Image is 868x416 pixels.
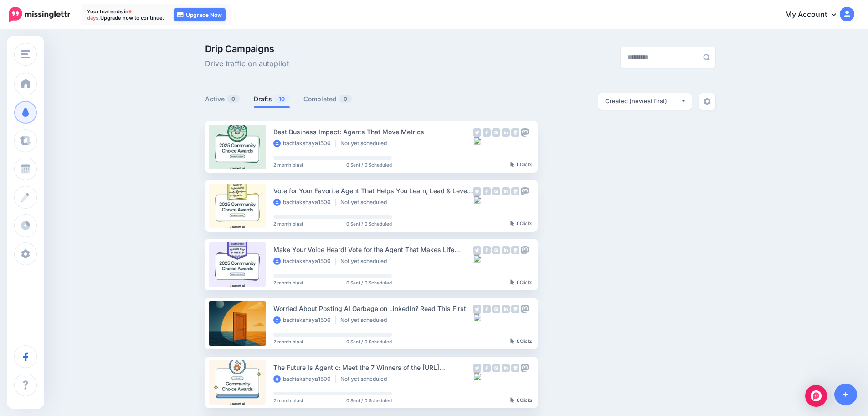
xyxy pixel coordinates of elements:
[9,7,70,22] img: Missinglettr
[776,4,854,26] a: My Account
[511,246,519,254] img: google_business-grey-square.png
[517,397,520,403] b: 0
[510,221,532,226] div: Clicks
[483,305,491,313] img: facebook-grey-square.png
[517,338,520,344] b: 0
[510,338,514,344] img: pointer-grey-darker.png
[346,163,392,167] span: 0 Sent / 0 Scheduled
[510,280,532,285] div: Clicks
[521,364,529,372] img: mastodon-grey-square.png
[303,94,352,105] a: Completed0
[205,58,289,70] span: Drive traffic on autopilot
[340,199,391,206] li: Not yet scheduled
[510,339,532,344] div: Clicks
[510,162,532,168] div: Clicks
[473,246,481,254] img: twitter-grey-square.png
[517,221,520,226] b: 0
[473,137,481,145] img: bluesky-grey-square.png
[605,97,681,105] div: Created (newest first)
[473,305,481,313] img: twitter-grey-square.png
[21,50,30,58] img: menu.png
[703,54,710,61] img: search-grey-6.png
[483,128,491,137] img: facebook-grey-square.png
[273,221,303,226] span: 2 month blast
[273,244,473,255] div: Make Your Voice Heard! Vote for the Agent That Makes Life Outside Your 9-5 Better
[473,187,481,195] img: twitter-grey-square.png
[340,140,391,147] li: Not yet scheduled
[346,339,392,344] span: 0 Sent / 0 Scheduled
[473,254,481,263] img: bluesky-grey-square.png
[517,162,520,167] b: 0
[492,305,500,313] img: instagram-grey-square.png
[473,364,481,372] img: twitter-grey-square.png
[502,187,510,195] img: linkedin-grey-square.png
[473,372,481,380] img: bluesky-grey-square.png
[273,362,473,373] div: The Future Is Agentic: Meet the 7 Winners of the [URL] Community Choice Awards
[517,279,520,285] b: 0
[511,128,519,137] img: google_business-grey-square.png
[273,126,473,137] div: Best Business Impact: Agents That Move Metrics
[511,187,519,195] img: google_business-grey-square.png
[273,316,336,324] li: badriakshaya1506
[521,187,529,195] img: mastodon-grey-square.png
[510,397,514,403] img: pointer-grey-darker.png
[511,305,519,313] img: google_business-grey-square.png
[174,8,226,21] a: Upgrade Now
[511,364,519,372] img: google_business-grey-square.png
[340,258,391,265] li: Not yet scheduled
[273,375,336,383] li: badriakshaya1506
[273,258,336,265] li: badriakshaya1506
[521,305,529,313] img: mastodon-grey-square.png
[273,339,303,344] span: 2 month blast
[521,128,529,137] img: mastodon-grey-square.png
[340,375,391,383] li: Not yet scheduled
[492,364,500,372] img: instagram-grey-square.png
[510,279,514,285] img: pointer-grey-darker.png
[510,221,514,226] img: pointer-grey-darker.png
[205,94,240,105] a: Active0
[473,128,481,137] img: twitter-grey-square.png
[483,246,491,254] img: facebook-grey-square.png
[346,398,392,403] span: 0 Sent / 0 Scheduled
[521,246,529,254] img: mastodon-grey-square.png
[473,313,481,321] img: bluesky-grey-square.png
[346,280,392,285] span: 0 Sent / 0 Scheduled
[502,246,510,254] img: linkedin-grey-square.png
[492,246,500,254] img: instagram-grey-square.png
[273,163,303,167] span: 2 month blast
[273,185,473,196] div: Vote for Your Favorite Agent That Helps You Learn, Lead & Level Up
[510,162,514,167] img: pointer-grey-darker.png
[346,221,392,226] span: 0 Sent / 0 Scheduled
[704,98,711,105] img: settings-grey.png
[483,187,491,195] img: facebook-grey-square.png
[502,364,510,372] img: linkedin-grey-square.png
[273,398,303,403] span: 2 month blast
[227,95,240,103] span: 0
[339,95,352,103] span: 0
[254,94,290,105] a: Drafts10
[273,303,473,314] div: Worried About Posting AI Garbage on LinkedIn? Read This First.
[502,128,510,137] img: linkedin-grey-square.png
[492,187,500,195] img: instagram-grey-square.png
[492,128,500,137] img: instagram-grey-square.png
[273,140,336,147] li: badriakshaya1506
[87,8,132,21] span: 9 days.
[274,95,289,103] span: 10
[273,280,303,285] span: 2 month blast
[483,364,491,372] img: facebook-grey-square.png
[598,93,692,110] button: Created (newest first)
[510,398,532,403] div: Clicks
[473,195,481,204] img: bluesky-grey-square.png
[87,8,164,21] p: Your trial ends in Upgrade now to continue.
[205,44,289,53] span: Drip Campaigns
[502,305,510,313] img: linkedin-grey-square.png
[340,316,391,324] li: Not yet scheduled
[805,385,827,407] div: Open Intercom Messenger
[273,199,336,206] li: badriakshaya1506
